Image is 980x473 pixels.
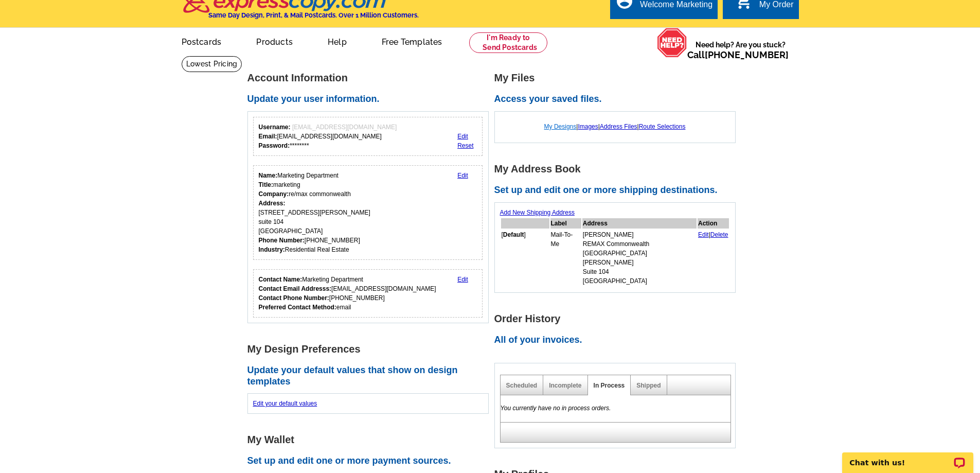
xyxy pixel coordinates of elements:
[578,123,598,130] a: Images
[594,382,625,389] a: In Process
[550,218,581,229] th: Label
[457,276,468,283] a: Edit
[494,164,741,174] h1: My Address Book
[698,218,729,229] th: Action
[247,94,494,105] h2: Update your user information.
[501,405,611,412] em: You currently have no in process orders.
[494,185,741,196] h2: Set up and edit one or more shipping destinations.
[247,365,494,387] h2: Update your default values that show on design templates
[687,49,789,60] span: Call
[208,11,419,19] h4: Same Day Design, Print, & Mail Postcards. Over 1 Million Customers.
[247,344,494,355] h1: My Design Preferences
[457,172,468,179] a: Edit
[457,142,473,149] a: Reset
[247,434,494,445] h1: My Wallet
[311,29,363,53] a: Help
[500,209,575,216] a: Add New Shipping Address
[259,285,332,292] strong: Contact Email Addresss:
[582,218,697,229] th: Address
[506,382,538,389] a: Scheduled
[657,28,687,58] img: help
[253,269,483,318] div: Who should we contact regarding order issues?
[247,73,494,83] h1: Account Information
[259,181,273,188] strong: Title:
[253,400,317,407] a: Edit your default values
[687,40,794,60] span: Need help? Are you stuck?
[259,172,278,179] strong: Name:
[259,304,336,311] strong: Preferred Contact Method:
[259,124,291,131] strong: Username:
[544,123,577,130] a: My Designs
[292,124,397,131] span: [EMAIL_ADDRESS][DOMAIN_NAME]
[835,441,980,473] iframe: LiveChat chat widget
[698,231,709,238] a: Edit
[259,246,285,253] strong: Industry:
[600,123,637,130] a: Address Files
[365,29,459,53] a: Free Templates
[494,94,741,105] h2: Access your saved files.
[705,49,789,60] a: [PHONE_NUMBER]
[494,313,741,324] h1: Order History
[259,294,329,302] strong: Contact Phone Number:
[165,29,238,53] a: Postcards
[247,456,494,467] h2: Set up and edit one or more payment sources.
[710,231,728,238] a: Delete
[259,190,289,198] strong: Company:
[259,133,277,140] strong: Email:
[501,230,549,286] td: [ ]
[259,200,286,207] strong: Address:
[639,123,686,130] a: Route Selections
[494,73,741,83] h1: My Files
[503,231,524,238] b: Default
[636,382,661,389] a: Shipped
[698,230,729,286] td: |
[253,165,483,260] div: Your personal details.
[259,276,302,283] strong: Contact Name:
[259,142,290,149] strong: Password:
[457,133,468,140] a: Edit
[259,237,305,244] strong: Phone Number:
[259,171,370,254] div: Marketing Department marketing re/max commonwealth [STREET_ADDRESS][PERSON_NAME] suite 104 [GEOGR...
[494,335,741,346] h2: All of your invoices.
[259,275,436,312] div: Marketing Department [EMAIL_ADDRESS][DOMAIN_NAME] [PHONE_NUMBER] email
[500,117,730,136] div: | | |
[549,382,581,389] a: Incomplete
[240,29,309,53] a: Products
[550,230,581,286] td: Mail-To-Me
[253,117,483,156] div: Your login information.
[582,230,697,286] td: [PERSON_NAME] REMAX Commonwealth [GEOGRAPHIC_DATA][PERSON_NAME] Suite 104 [GEOGRAPHIC_DATA]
